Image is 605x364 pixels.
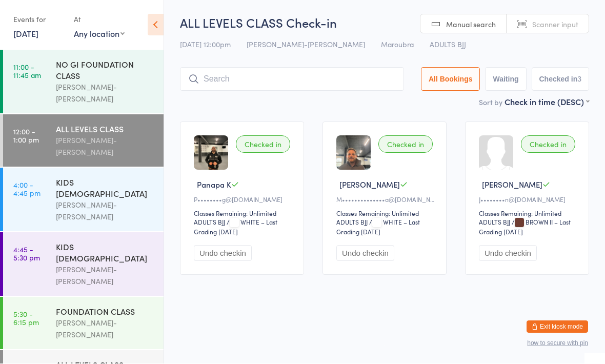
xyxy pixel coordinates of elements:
[194,136,228,170] img: image1756808811.png
[378,136,433,153] div: Checked in
[180,14,589,31] h2: ALL LEVELS CLASS Check-in
[247,39,365,50] span: [PERSON_NAME]-[PERSON_NAME]
[13,246,40,262] time: 4:45 - 5:30 pm
[336,209,436,218] div: Classes Remaining: Unlimited
[194,246,252,261] button: Undo checkin
[56,124,155,135] div: ALL LEVELS CLASS
[479,246,537,261] button: Undo checkin
[194,209,293,218] div: Classes Remaining: Unlimited
[3,168,164,232] a: 4:00 -4:45 pmKIDS [DEMOGRAPHIC_DATA][PERSON_NAME]-[PERSON_NAME]
[13,63,41,79] time: 11:00 - 11:45 am
[336,136,371,170] img: image1754623484.png
[532,68,590,91] button: Checked in3
[180,68,404,91] input: Search
[446,19,496,30] span: Manual search
[56,199,155,223] div: [PERSON_NAME]-[PERSON_NAME]
[521,136,575,153] div: Checked in
[482,179,542,190] span: [PERSON_NAME]
[3,115,164,167] a: 12:00 -1:00 pmALL LEVELS CLASS[PERSON_NAME]-[PERSON_NAME]
[430,39,466,50] span: ADULTS BJJ
[485,68,526,91] button: Waiting
[56,306,155,317] div: FOUNDATION CLASS
[56,135,155,158] div: [PERSON_NAME]-[PERSON_NAME]
[56,317,155,341] div: [PERSON_NAME]-[PERSON_NAME]
[3,233,164,296] a: 4:45 -5:30 pmKIDS [DEMOGRAPHIC_DATA][PERSON_NAME]-[PERSON_NAME]
[13,28,38,39] a: [DATE]
[74,11,125,28] div: At
[339,179,400,190] span: [PERSON_NAME]
[577,75,581,84] div: 3
[194,218,225,227] div: ADULTS BJJ
[527,340,588,347] button: how to secure with pin
[421,68,480,91] button: All Bookings
[56,264,155,288] div: [PERSON_NAME]-[PERSON_NAME]
[3,297,164,350] a: 5:30 -6:15 pmFOUNDATION CLASS[PERSON_NAME]-[PERSON_NAME]
[194,195,293,204] div: P••••••••g@[DOMAIN_NAME]
[381,39,414,50] span: Maroubra
[13,128,39,144] time: 12:00 - 1:00 pm
[479,195,578,204] div: J••••••••n@[DOMAIN_NAME]
[180,39,231,50] span: [DATE] 12:00pm
[74,28,125,39] div: Any location
[532,19,578,30] span: Scanner input
[527,321,588,333] button: Exit kiosk mode
[56,59,155,82] div: NO GI FOUNDATION CLASS
[56,177,155,199] div: KIDS [DEMOGRAPHIC_DATA]
[13,181,41,197] time: 4:00 - 4:45 pm
[3,50,164,114] a: 11:00 -11:45 amNO GI FOUNDATION CLASS[PERSON_NAME]-[PERSON_NAME]
[56,82,155,105] div: [PERSON_NAME]-[PERSON_NAME]
[336,246,394,261] button: Undo checkin
[336,218,368,227] div: ADULTS BJJ
[479,218,510,227] div: ADULTS BJJ
[236,136,290,153] div: Checked in
[56,241,155,264] div: KIDS [DEMOGRAPHIC_DATA]
[13,310,39,327] time: 5:30 - 6:15 pm
[479,209,578,218] div: Classes Remaining: Unlimited
[505,96,589,108] div: Check in time (DESC)
[13,11,64,28] div: Events for
[197,179,231,190] span: Panapa K
[479,97,502,108] label: Sort by
[336,195,436,204] div: M••••••••••••••a@[DOMAIN_NAME]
